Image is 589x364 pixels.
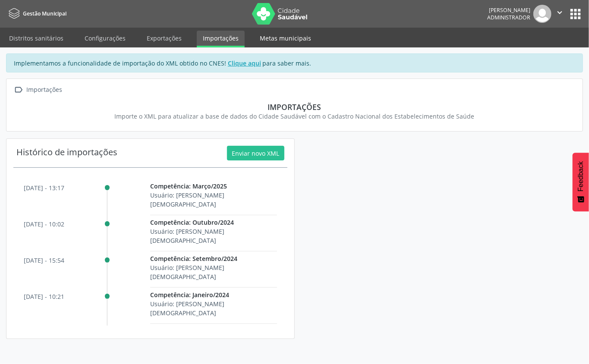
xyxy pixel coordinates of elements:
[25,84,64,96] div: Importações
[79,31,132,46] a: Configurações
[555,8,564,17] i: 
[533,5,551,23] img: img
[197,31,245,47] a: Importações
[150,300,224,317] span: Usuário: [PERSON_NAME][DEMOGRAPHIC_DATA]
[24,292,64,301] p: [DATE] - 10:21
[577,161,585,191] span: Feedback
[24,256,64,265] p: [DATE] - 15:54
[13,84,64,96] a:  Importações
[568,6,583,22] button: apps
[19,112,570,121] div: Importe o XML para atualizar a base de dados do Cidade Saudável com o Cadastro Nacional dos Estab...
[150,191,224,208] span: Usuário: [PERSON_NAME][DEMOGRAPHIC_DATA]
[150,218,277,227] p: Competência: Outubro/2024
[13,84,25,96] i: 
[16,146,117,160] div: Histórico de importações
[487,14,530,21] span: Administrador
[551,5,568,23] button: 
[23,10,66,17] span: Gestão Municipal
[150,264,224,281] span: Usuário: [PERSON_NAME][DEMOGRAPHIC_DATA]
[254,31,317,46] a: Metas municipais
[487,6,530,14] div: [PERSON_NAME]
[150,290,277,299] p: Competência: Janeiro/2024
[150,182,277,191] p: Competência: Março/2025
[6,6,66,21] a: Gestão Municipal
[150,227,224,245] span: Usuário: [PERSON_NAME][DEMOGRAPHIC_DATA]
[24,183,64,192] p: [DATE] - 13:17
[24,220,64,229] p: [DATE] - 10:02
[227,146,284,160] button: Enviar novo XML
[3,31,69,46] a: Distritos sanitários
[19,102,570,112] div: Importações
[228,59,261,67] u: Clique aqui
[227,59,263,68] a: Clique aqui
[141,31,188,46] a: Exportações
[573,153,589,211] button: Feedback - Mostrar pesquisa
[150,254,277,263] p: Competência: Setembro/2024
[6,53,583,72] div: Implementamos a funcionalidade de importação do XML obtido no CNES! para saber mais.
